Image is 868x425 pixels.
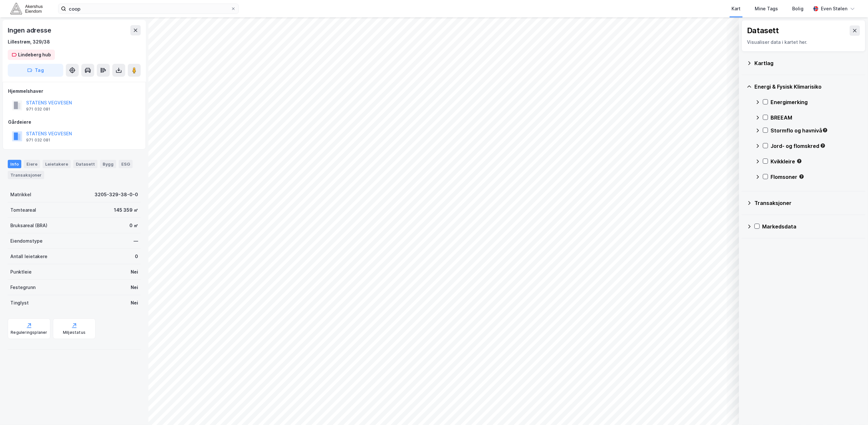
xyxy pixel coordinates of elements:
div: Stormflo og havnivå [771,127,860,134]
div: Energi & Fysisk Klimarisiko [754,83,860,91]
div: Transaksjoner [754,199,860,207]
div: Datasett [73,160,97,168]
div: 971 032 081 [26,138,50,143]
div: Bolig [792,5,803,13]
div: Miljøstatus [63,330,86,335]
div: 0 [135,253,138,260]
div: Gårdeiere [8,118,140,126]
button: Tag [8,64,63,77]
div: Transaksjoner [8,171,44,179]
div: Lillestrøm, 329/38 [8,38,50,46]
div: BREEAM [771,114,860,121]
div: ESG [119,160,133,168]
div: Hjemmelshaver [8,87,140,95]
div: Nei [131,268,138,276]
div: Kontrollprogram for chat [836,394,868,425]
div: Jord- og flomskred [771,142,860,150]
div: Lindeberg hub [18,51,51,59]
div: Punktleie [10,268,32,276]
div: Bruksareal (BRA) [10,222,47,229]
div: Datasett [747,25,779,36]
div: Antall leietakere [10,253,47,260]
div: Festegrunn [10,284,35,291]
div: 145 359 ㎡ [114,206,138,214]
div: Markedsdata [762,223,860,230]
div: Energimerking [771,98,860,106]
div: Bygg [100,160,116,168]
div: 3205-329-38-0-0 [95,191,138,198]
div: Matrikkel [10,191,31,198]
input: Søk på adresse, matrikkel, gårdeiere, leietakere eller personer [66,4,231,14]
div: Eiere [24,160,40,168]
div: Tooltip anchor [796,158,802,164]
div: Mine Tags [755,5,778,13]
div: Kartlag [754,59,860,67]
div: Kart [732,5,741,13]
div: — [134,237,138,245]
div: Nei [131,299,138,307]
div: Eiendomstype [10,237,43,245]
div: Even Stølen [821,5,847,13]
div: Leietakere [43,160,71,168]
div: 971 032 081 [26,107,50,112]
div: Tomteareal [10,206,36,214]
iframe: Chat Widget [836,394,868,425]
div: Info [8,160,21,168]
img: akershus-eiendom-logo.9091f326c980b4bce74ccdd9f866810c.svg [10,3,43,14]
div: Tooltip anchor [820,143,826,149]
div: Kvikkleire [771,158,860,165]
div: Ingen adresse [8,25,52,35]
div: Nei [131,284,138,291]
div: Tooltip anchor [822,127,828,133]
div: Flomsoner [771,173,860,181]
div: Visualiser data i kartet her. [747,38,860,46]
div: Tinglyst [10,299,29,307]
div: Tooltip anchor [799,174,804,179]
div: 0 ㎡ [129,222,138,229]
div: Reguleringsplaner [11,330,47,335]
